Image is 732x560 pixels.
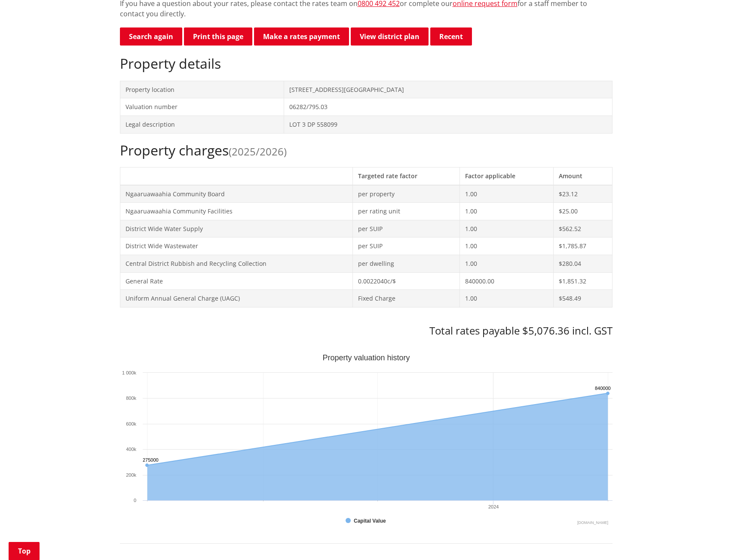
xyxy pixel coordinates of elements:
[554,220,612,237] td: $562.52
[120,220,352,237] td: District Wide Water Supply
[352,220,460,237] td: per SUIP
[595,386,611,391] text: 840000
[352,203,460,220] td: per rating unit
[554,167,612,185] th: Amount
[352,167,460,185] th: Targeted rate factor
[120,290,352,307] td: Uniform Annual General Charge (UAGC)
[692,524,723,555] iframe: Messenger Launcher
[460,237,554,255] td: 1.00
[120,354,613,526] div: Property valuation history. Highcharts interactive chart.
[460,167,554,185] th: Factor applicable
[229,144,287,158] span: (2025/2026)
[120,354,613,526] svg: Interactive chart
[460,272,554,290] td: 840000.00
[284,81,612,98] td: [STREET_ADDRESS][GEOGRAPHIC_DATA]
[352,255,460,272] td: per dwelling
[352,290,460,307] td: Fixed Charge
[352,185,460,203] td: per property
[254,27,349,46] a: Make a rates payment
[352,272,460,290] td: 0.0022040c/$
[430,27,472,46] button: Recent
[120,142,613,158] h2: Property charges
[120,255,352,272] td: Central District Rubbish and Recycling Collection
[554,272,612,290] td: $1,851.32
[9,542,40,560] a: Top
[554,290,612,307] td: $548.49
[554,255,612,272] td: $280.04
[120,185,352,203] td: Ngaaruawaahia Community Board
[577,520,608,525] text: Chart credits: Highcharts.com
[120,98,284,116] td: Valuation number
[126,447,136,452] text: 400k
[460,255,554,272] td: 1.00
[120,237,352,255] td: District Wide Wastewater
[352,237,460,255] td: per SUIP
[143,457,159,463] text: 275000
[554,237,612,255] td: $1,785.87
[284,116,612,133] td: LOT 3 DP 558099
[184,27,252,46] button: Print this page
[120,81,284,98] td: Property location
[351,27,429,46] a: View district plan
[322,353,410,362] text: Property valuation history
[120,55,613,72] h2: Property details
[460,203,554,220] td: 1.00
[120,272,352,290] td: General Rate
[133,498,136,503] text: 0
[460,185,554,203] td: 1.00
[460,220,554,237] td: 1.00
[120,203,352,220] td: Ngaaruawaahia Community Facilities
[126,472,136,478] text: 200k
[346,517,387,525] button: Show Capital Value
[122,370,136,375] text: 1 000k
[120,116,284,133] td: Legal description
[120,27,182,46] a: Search again
[126,396,136,401] text: 800k
[488,504,498,509] text: 2024
[460,290,554,307] td: 1.00
[145,463,149,467] path: Thursday, Jun 30, 12:00, 275,000. Capital Value.
[606,392,609,395] path: Sunday, Jun 30, 12:00, 840,000. Capital Value.
[554,203,612,220] td: $25.00
[120,325,613,337] h3: Total rates payable $5,076.36 incl. GST
[126,421,136,426] text: 600k
[554,185,612,203] td: $23.12
[284,98,612,116] td: 06282/795.03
